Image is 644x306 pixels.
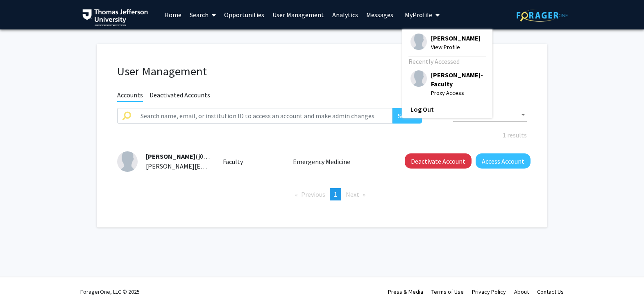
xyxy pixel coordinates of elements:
span: (j0241) [146,152,215,160]
div: Faculty [217,157,287,166]
span: [PERSON_NAME]-Faculty [431,70,484,88]
a: About [514,288,529,295]
span: Previous [301,190,325,198]
a: Contact Us [537,288,564,295]
span: Accounts [117,91,143,102]
a: Terms of Use [431,288,464,295]
div: ForagerOne, LLC © 2025 [80,277,140,306]
div: Recently Accessed [408,56,484,66]
span: Next [346,190,359,198]
span: View Profile [431,43,481,52]
span: Deactivated Accounts [150,91,210,101]
img: Profile Picture [410,70,427,87]
span: [PERSON_NAME][EMAIL_ADDRESS][PERSON_NAME][DOMAIN_NAME] [146,162,343,170]
ul: Pagination [117,188,527,200]
button: Deactivate Account [405,153,472,169]
img: Profile Picture [117,151,138,172]
input: Search name, email, or institution ID to access an account and make admin changes. [136,108,392,124]
a: Messages [362,0,397,29]
div: Profile Picture[PERSON_NAME]-FacultyProxy Access [410,70,484,97]
img: Profile Picture [410,34,427,50]
p: Emergency Medicine [293,157,386,166]
a: Home [160,0,186,29]
a: Privacy Policy [472,288,506,295]
span: [PERSON_NAME] [146,152,195,160]
div: 1 results [111,130,533,140]
a: Search [186,0,220,29]
a: Log Out [410,104,484,114]
button: Search [392,108,422,124]
img: ForagerOne Logo [517,9,568,22]
h1: User Management [117,64,527,79]
span: [PERSON_NAME] [431,34,481,43]
a: User Management [268,0,328,29]
button: Access Account [476,153,531,169]
div: Profile Picture[PERSON_NAME]View Profile [410,34,481,52]
span: My Profile [405,11,432,19]
span: 1 [334,190,337,198]
a: Opportunities [220,0,268,29]
span: Proxy Access [431,88,484,97]
a: Press & Media [388,288,423,295]
a: Analytics [328,0,362,29]
iframe: Chat [6,269,35,300]
img: Thomas Jefferson University Logo [82,9,148,26]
